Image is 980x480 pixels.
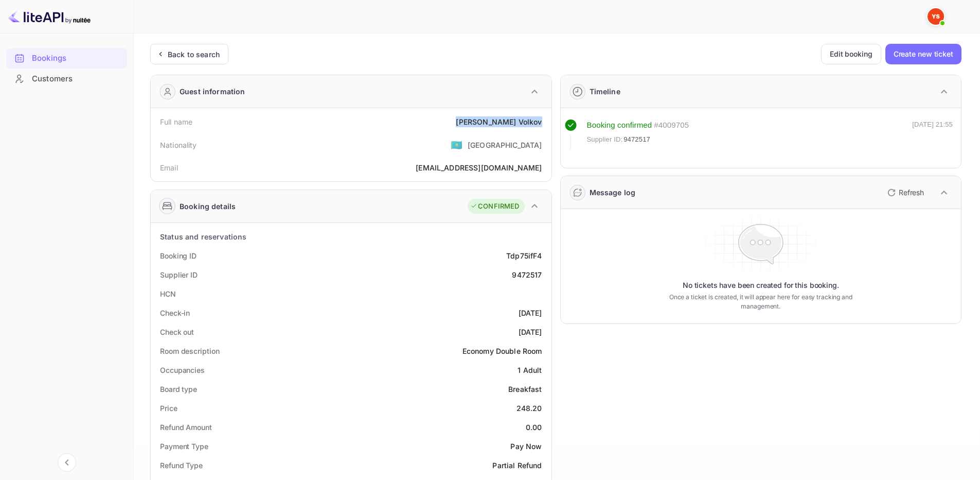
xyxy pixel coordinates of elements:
[416,162,542,173] div: [EMAIL_ADDRESS][DOMAIN_NAME]
[492,460,542,471] div: Partial Refund
[160,460,203,471] div: Refund Type
[160,327,194,337] div: Check out
[456,116,542,127] div: [PERSON_NAME] Volkov
[160,384,197,395] div: Board type
[526,422,542,433] div: 0.00
[468,140,542,150] div: [GEOGRAPHIC_DATA]
[516,403,542,414] div: 248.20
[821,44,881,64] button: Edit booking
[180,86,245,97] div: Guest information
[512,269,542,280] div: 9472517
[32,53,122,64] div: Bookings
[451,135,462,154] span: United States
[160,250,197,261] div: Booking ID
[160,162,178,173] div: Email
[653,293,868,311] p: Once a ticket is created, it will appear here for easy tracking and management.
[587,119,652,131] div: Booking confirmed
[6,48,127,68] div: Bookings
[899,187,924,198] p: Refresh
[160,269,198,280] div: Supplier ID
[587,134,623,145] span: Supplier ID:
[623,134,650,145] span: 9472517
[160,346,219,356] div: Room description
[881,184,928,201] button: Refresh
[160,422,212,433] div: Refund Amount
[590,187,636,198] div: Message log
[160,403,177,414] div: Price
[6,48,127,67] a: Bookings
[912,119,953,149] div: [DATE] 21:55
[160,231,246,242] div: Status and reservations
[6,69,127,88] a: Customers
[8,8,91,25] img: LiteAPI logo
[470,201,519,212] div: CONFIRMED
[160,288,176,299] div: HCN
[885,44,961,64] button: Create new ticket
[160,441,208,452] div: Payment Type
[519,327,542,337] div: [DATE]
[508,384,542,395] div: Breakfast
[683,280,839,290] p: No tickets have been created for this booking.
[590,86,620,97] div: Timeline
[160,307,190,318] div: Check-in
[168,49,220,60] div: Back to search
[160,116,192,127] div: Full name
[506,250,542,261] div: Tdp75ifF4
[160,365,205,375] div: Occupancies
[518,365,542,375] div: 1 Adult
[180,201,236,212] div: Booking details
[654,119,689,131] div: # 4009705
[928,8,944,25] img: Yandex Support
[6,69,127,89] div: Customers
[519,307,542,318] div: [DATE]
[58,453,76,472] button: Collapse navigation
[32,73,122,85] div: Customers
[160,140,197,150] div: Nationality
[510,441,542,452] div: Pay Now
[462,346,542,356] div: Economy Double Room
